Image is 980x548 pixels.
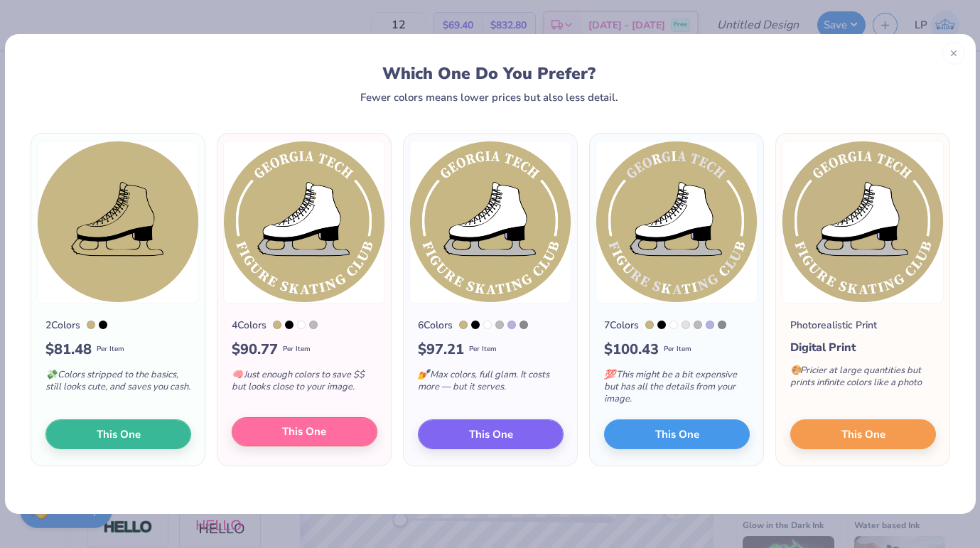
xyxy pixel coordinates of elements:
div: 663 C [682,321,690,329]
div: Max colors, full glam. It costs more — but it serves. [418,360,564,407]
span: Per Item [97,344,124,355]
button: This One [232,417,377,447]
div: Just enough colors to save $$ but looks close to your image. [232,360,377,407]
div: Black [657,321,666,329]
div: Black [99,321,107,329]
div: Cool Gray 8 C [718,321,726,329]
span: 💯 [604,368,615,381]
img: 2 color option [37,141,199,303]
div: 4525 C [459,321,468,329]
div: Colors stripped to the basics, still looks cute, and saves you cash. [45,360,191,407]
button: This One [790,419,936,449]
img: 6 color option [409,141,571,303]
div: 270 C [507,321,516,329]
img: 7 color option [596,141,758,303]
div: Digital Print [790,339,936,356]
div: This might be a bit expensive but has all the details from your image. [604,360,750,419]
span: 🎨 [790,364,802,377]
div: Cool Gray 8 C [519,321,528,329]
span: 💅 [418,368,429,381]
div: 2 Colors [45,318,80,333]
div: Cool Gray 4 C [495,321,504,329]
span: $ 100.43 [604,339,659,360]
div: 4525 C [87,321,95,329]
span: $ 81.48 [45,339,92,360]
div: 7 Colors [604,318,639,333]
span: This One [655,426,699,442]
div: Pricier at large quantities but prints infinite colors like a photo [790,356,936,403]
button: This One [418,419,564,449]
img: 4 color option [223,141,385,303]
span: This One [468,426,512,442]
span: 💸 [45,368,57,381]
button: This One [45,419,191,449]
span: 🧠 [232,368,243,381]
div: 4525 C [645,321,654,329]
div: 4525 C [273,321,281,329]
div: Cool Gray 4 C [694,321,702,329]
div: White [669,321,678,329]
div: Which One Do You Prefer? [43,64,935,83]
span: Per Item [664,344,691,355]
span: This One [96,426,140,442]
div: Black [285,321,294,329]
button: This One [604,419,750,449]
span: $ 97.21 [418,339,464,360]
div: 4 Colors [232,318,266,333]
div: White [483,321,492,329]
span: Per Item [469,344,497,355]
div: 270 C [706,321,714,329]
div: Cool Gray 4 C [309,321,318,329]
span: This One [841,426,885,442]
div: Black [471,321,480,329]
div: Photorealistic Print [790,318,877,333]
span: $ 90.77 [232,339,278,360]
span: This One [282,424,326,440]
div: 6 Colors [418,318,453,333]
span: Per Item [283,344,311,355]
div: White [297,321,306,329]
img: Photorealistic preview [782,141,944,303]
div: Fewer colors means lower prices but also less detail. [360,92,618,103]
